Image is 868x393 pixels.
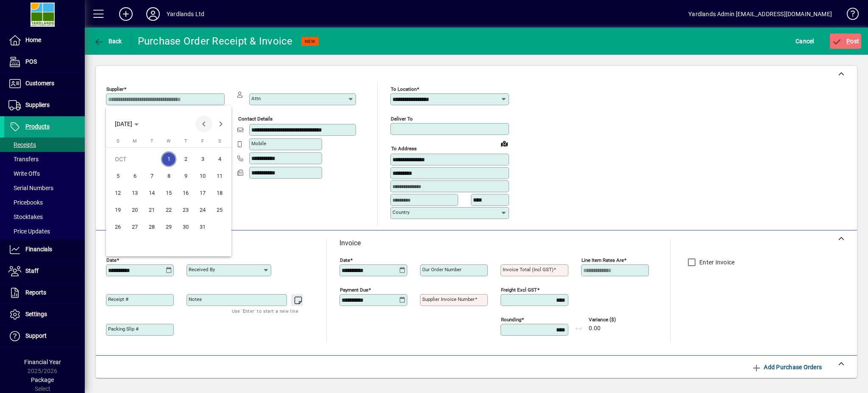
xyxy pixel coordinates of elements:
[161,185,176,201] span: 15
[211,202,228,219] button: Sat Oct 25 2025
[194,168,211,185] button: Fri Oct 10 2025
[178,168,193,184] span: 9
[117,138,120,144] span: S
[178,152,193,167] span: 2
[178,219,193,235] span: 30
[115,121,132,127] span: [DATE]
[144,168,159,184] span: 7
[177,219,194,236] button: Thu Oct 30 2025
[126,185,143,202] button: Mon Oct 13 2025
[109,168,126,185] button: Sun Oct 05 2025
[144,219,159,235] span: 28
[127,219,142,235] span: 27
[211,185,228,202] button: Sat Oct 18 2025
[161,202,176,218] span: 22
[178,185,193,201] span: 16
[194,219,211,236] button: Fri Oct 31 2025
[161,168,176,184] span: 8
[194,202,211,219] button: Fri Oct 24 2025
[109,185,126,202] button: Sun Oct 12 2025
[160,202,177,219] button: Wed Oct 22 2025
[194,151,211,168] button: Fri Oct 03 2025
[110,185,125,201] span: 12
[212,168,227,184] span: 11
[177,185,194,202] button: Thu Oct 16 2025
[160,168,177,185] button: Wed Oct 08 2025
[177,151,194,168] button: Thu Oct 02 2025
[177,202,194,219] button: Thu Oct 23 2025
[143,168,160,185] button: Tue Oct 07 2025
[212,185,227,201] span: 18
[150,138,153,144] span: T
[195,185,210,201] span: 17
[160,185,177,202] button: Wed Oct 15 2025
[143,185,160,202] button: Tue Oct 14 2025
[178,202,193,218] span: 23
[160,219,177,236] button: Wed Oct 29 2025
[127,168,142,184] span: 6
[127,202,142,218] span: 20
[126,202,143,219] button: Mon Oct 20 2025
[126,168,143,185] button: Mon Oct 06 2025
[195,152,210,167] span: 3
[161,219,176,235] span: 29
[195,168,210,184] span: 10
[110,168,125,184] span: 5
[211,151,228,168] button: Sat Oct 04 2025
[201,138,204,144] span: F
[109,151,160,168] td: OCT
[195,219,210,235] span: 31
[111,116,142,132] button: Choose month and year
[211,168,228,185] button: Sat Oct 11 2025
[160,151,177,168] button: Wed Oct 01 2025
[184,138,187,144] span: T
[212,115,229,132] button: Next month
[133,138,137,144] span: M
[110,219,125,235] span: 26
[194,185,211,202] button: Fri Oct 17 2025
[143,202,160,219] button: Tue Oct 21 2025
[218,138,221,144] span: S
[110,202,125,218] span: 19
[167,138,171,144] span: W
[212,152,227,167] span: 4
[126,219,143,236] button: Mon Oct 27 2025
[109,202,126,219] button: Sun Oct 19 2025
[195,115,212,132] button: Previous month
[127,185,142,201] span: 13
[177,168,194,185] button: Thu Oct 09 2025
[161,152,176,167] span: 1
[144,185,159,201] span: 14
[109,219,126,236] button: Sun Oct 26 2025
[144,202,159,218] span: 21
[143,219,160,236] button: Tue Oct 28 2025
[195,202,210,218] span: 24
[212,202,227,218] span: 25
